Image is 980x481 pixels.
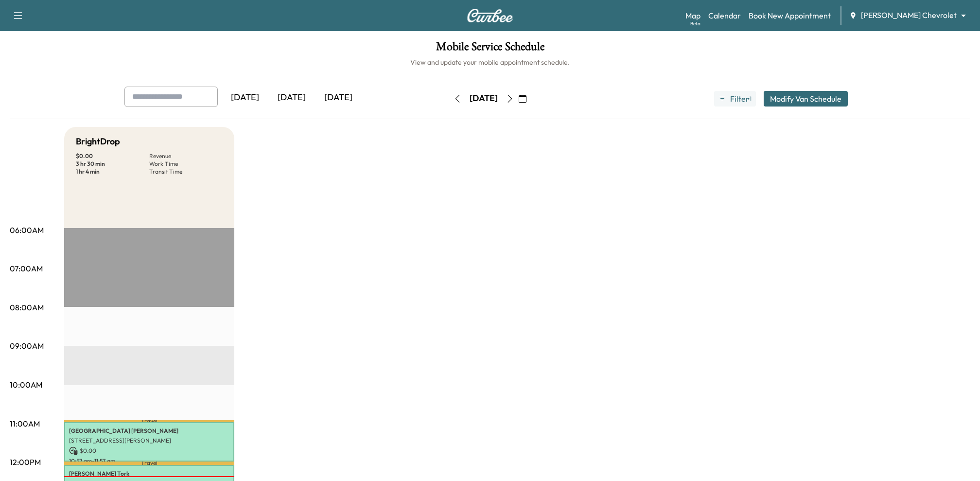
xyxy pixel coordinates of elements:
[315,87,362,109] div: [DATE]
[149,168,223,176] p: Transit Time
[10,263,43,274] p: 07:00AM
[10,340,44,352] p: 09:00AM
[10,302,44,313] p: 08:00AM
[69,427,229,435] p: [GEOGRAPHIC_DATA] [PERSON_NAME]
[730,93,748,105] span: Filter
[64,420,234,422] p: Travel
[76,135,120,148] h5: BrightDrop
[10,41,970,57] h1: Mobile Service Schedule
[69,457,229,465] p: 10:57 am - 11:57 am
[268,87,315,109] div: [DATE]
[64,462,234,465] p: Travel
[69,470,229,478] p: [PERSON_NAME] Tork
[749,10,831,21] a: Book New Appointment
[750,95,752,103] span: 1
[69,437,229,445] p: [STREET_ADDRESS][PERSON_NAME]
[685,10,700,21] a: MapBeta
[10,57,970,67] h6: View and update your mobile appointment schedule.
[764,91,848,107] button: Modify Van Schedule
[76,168,149,176] p: 1 hr 4 min
[467,9,513,22] img: Curbee Logo
[76,160,149,168] p: 3 hr 30 min
[149,152,223,160] p: Revenue
[748,96,750,101] span: ●
[69,446,229,455] p: $ 0.00
[10,418,40,429] p: 11:00AM
[861,10,957,21] span: [PERSON_NAME] Chevrolet
[690,20,700,27] div: Beta
[708,10,741,21] a: Calendar
[10,224,44,236] p: 06:00AM
[10,379,42,391] p: 10:00AM
[10,456,41,468] p: 12:00PM
[470,92,498,105] div: [DATE]
[149,160,223,168] p: Work Time
[222,87,268,109] div: [DATE]
[76,152,149,160] p: $ 0.00
[714,91,756,107] button: Filter●1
